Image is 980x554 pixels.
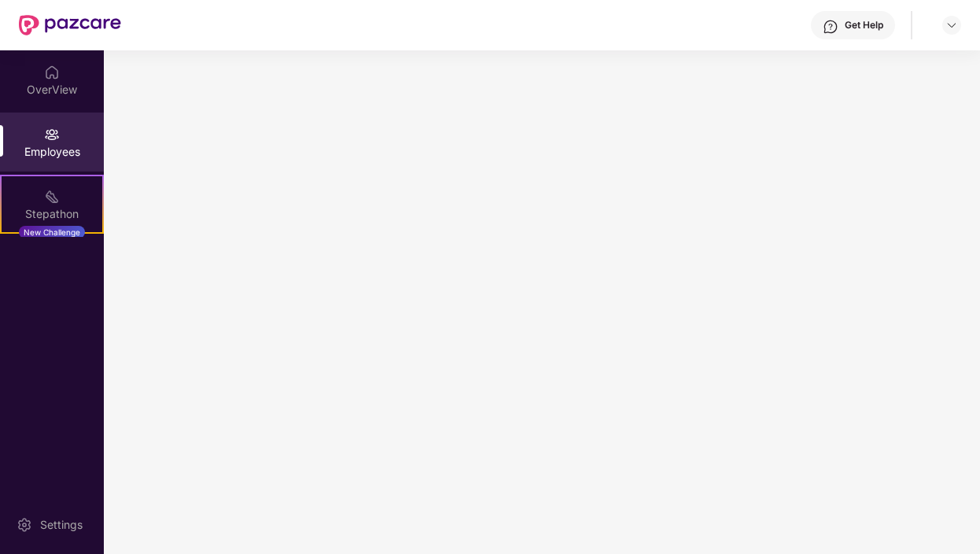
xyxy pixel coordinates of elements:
img: svg+xml;base64,PHN2ZyBpZD0iU2V0dGluZy0yMHgyMCIgeG1sbnM9Imh0dHA6Ly93d3cudzMub3JnLzIwMDAvc3ZnIiB3aW... [17,517,32,533]
div: Get Help [845,19,883,31]
div: New Challenge [19,226,85,238]
img: svg+xml;base64,PHN2ZyBpZD0iSGVscC0zMngzMiIgeG1sbnM9Imh0dHA6Ly93d3cudzMub3JnLzIwMDAvc3ZnIiB3aWR0aD... [823,19,838,35]
img: svg+xml;base64,PHN2ZyBpZD0iSG9tZSIgeG1sbnM9Imh0dHA6Ly93d3cudzMub3JnLzIwMDAvc3ZnIiB3aWR0aD0iMjAiIG... [44,65,60,80]
img: svg+xml;base64,PHN2ZyBpZD0iRHJvcGRvd24tMzJ4MzIiIHhtbG5zPSJodHRwOi8vd3d3LnczLm9yZy8yMDAwL3N2ZyIgd2... [945,19,958,31]
img: svg+xml;base64,PHN2ZyB4bWxucz0iaHR0cDovL3d3dy53My5vcmcvMjAwMC9zdmciIHdpZHRoPSIyMSIgaGVpZ2h0PSIyMC... [44,189,60,205]
img: svg+xml;base64,PHN2ZyBpZD0iRW1wbG95ZWVzIiB4bWxucz0iaHR0cDovL3d3dy53My5vcmcvMjAwMC9zdmciIHdpZHRoPS... [44,127,60,142]
img: New Pazcare Logo [19,15,121,35]
div: Stepathon [2,206,102,222]
div: Settings [35,517,87,533]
